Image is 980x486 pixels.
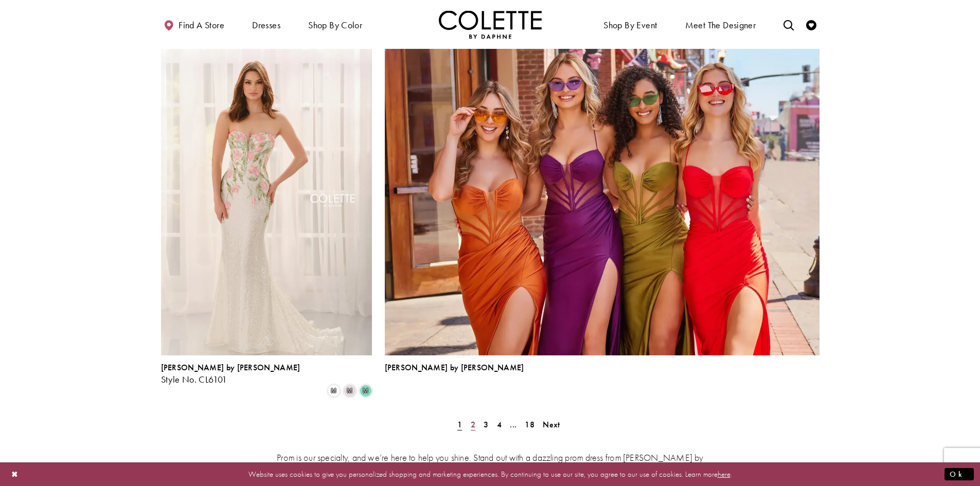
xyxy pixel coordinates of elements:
a: Meet the designer [683,10,759,39]
span: 1 [457,419,462,430]
a: Visit Colette by Daphne Style No. CL6101 Page [161,49,372,355]
a: Page 18 [522,417,538,432]
span: Shop by color [306,10,365,39]
span: Shop By Event [601,10,660,39]
span: Dresses [252,20,280,30]
span: [PERSON_NAME] by [PERSON_NAME] [161,362,300,373]
span: Style No. CL6101 [161,373,227,385]
a: Check Wishlist [804,10,819,39]
button: Submit Dialog [945,467,974,480]
span: 2 [471,419,475,430]
div: Colette by Daphne Style No. CL6101 [161,363,300,385]
span: Current Page [454,417,465,432]
button: Close Dialog [6,465,24,483]
span: 3 [484,419,488,430]
p: Website uses cookies to give you personalized shopping and marketing experiences. By continuing t... [74,467,906,481]
span: [PERSON_NAME] by [PERSON_NAME] [385,362,524,373]
span: ... [510,419,516,430]
span: Shop By Event [603,20,657,30]
a: Next Page [540,417,563,432]
a: here [718,469,730,479]
a: Page 3 [480,417,491,432]
span: Find a store [179,20,224,30]
span: Next [543,419,560,430]
i: Pink/Multi [344,385,356,397]
a: ... [507,417,520,432]
span: Meet the designer [685,20,756,30]
span: Shop by color [308,20,362,30]
a: Page 4 [494,417,505,432]
i: White/Multi [328,385,340,397]
a: Toggle search [781,10,796,39]
a: Visit Home Page [439,10,542,39]
span: 4 [497,419,502,430]
a: Page 2 [468,417,478,432]
a: Find a store [161,10,227,39]
i: Mint/Multi [360,385,372,397]
span: 18 [525,419,534,430]
span: Dresses [250,10,283,39]
img: Colette by Daphne [439,10,542,39]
